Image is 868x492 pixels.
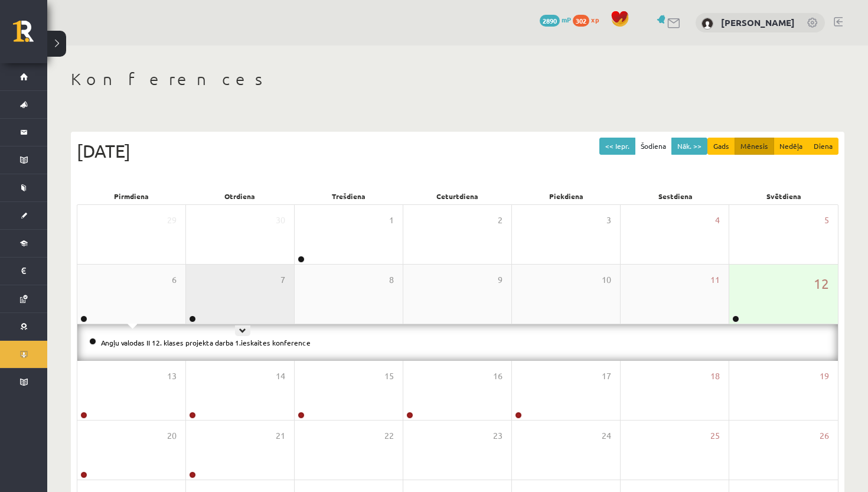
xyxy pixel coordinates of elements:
button: Mēnesis [735,138,774,155]
span: 18 [710,370,720,383]
button: Šodiena [635,138,672,155]
button: Nāk. >> [671,138,707,155]
span: 2890 [540,15,560,27]
div: Piekdiena [512,188,621,204]
span: 26 [820,429,829,442]
div: Sestdiena [621,188,729,204]
span: 21 [276,429,285,442]
span: mP [562,15,571,24]
div: Ceturtdiena [403,188,512,204]
span: 30 [276,214,285,227]
div: Svētdiena [730,188,838,204]
a: Rīgas 1. Tālmācības vidusskola [13,21,47,50]
span: 7 [280,273,285,286]
span: 15 [384,370,394,383]
button: Nedēļa [774,138,808,155]
span: 4 [715,214,720,227]
div: Otrdiena [185,188,294,204]
span: 2 [498,214,502,227]
div: Pirmdiena [77,188,185,204]
button: << Iepr. [599,138,635,155]
span: 25 [710,429,720,442]
span: xp [591,15,599,24]
a: Angļu valodas II 12. klases projekta darba 1.ieskaites konference [101,338,311,347]
span: 24 [602,429,611,442]
div: [DATE] [77,138,838,164]
span: 1 [389,214,394,227]
span: 20 [167,429,177,442]
h1: Konferences [71,69,844,89]
a: [PERSON_NAME] [721,17,795,28]
span: 6 [172,273,177,286]
a: 302 xp [573,15,605,24]
img: Amanda Ozola [701,18,713,30]
span: 302 [573,15,589,27]
span: 19 [820,370,829,383]
span: 12 [814,273,829,294]
span: 14 [276,370,285,383]
span: 23 [493,429,502,442]
span: 17 [602,370,611,383]
button: Gads [707,138,735,155]
div: Trešdiena [295,188,403,204]
span: 10 [602,273,611,286]
span: 5 [824,214,829,227]
span: 9 [498,273,502,286]
span: 22 [384,429,394,442]
span: 13 [167,370,177,383]
span: 8 [389,273,394,286]
span: 3 [606,214,611,227]
span: 11 [710,273,720,286]
span: 29 [167,214,177,227]
span: 16 [493,370,502,383]
a: 2890 mP [540,15,571,24]
button: Diena [808,138,838,155]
